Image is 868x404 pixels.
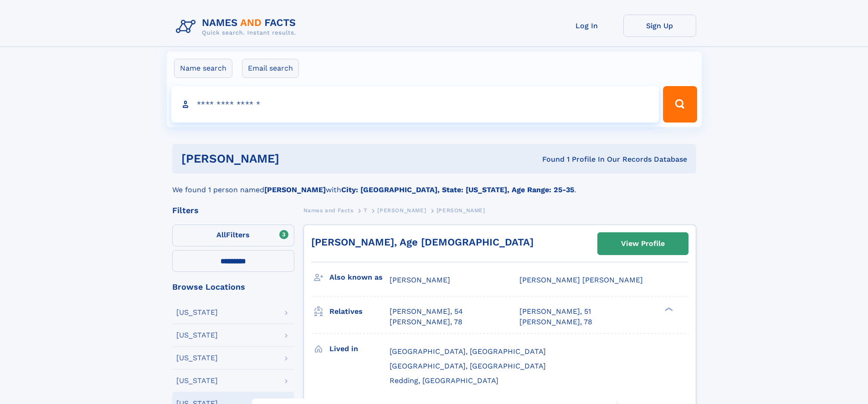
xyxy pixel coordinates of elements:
[172,225,294,246] label: Filters
[172,283,294,291] div: Browse Locations
[181,153,411,164] h1: [PERSON_NAME]
[519,307,591,317] a: [PERSON_NAME], 51
[390,317,462,327] a: [PERSON_NAME], 78
[172,15,303,39] img: Logo Names and Facts
[390,276,450,284] span: [PERSON_NAME]
[176,377,218,384] div: [US_STATE]
[176,309,218,316] div: [US_STATE]
[377,207,426,214] span: [PERSON_NAME]
[390,307,463,317] a: [PERSON_NAME], 54
[621,233,665,254] div: View Profile
[176,354,218,362] div: [US_STATE]
[623,15,696,37] a: Sign Up
[171,86,659,123] input: search input
[329,304,390,319] h3: Relatives
[519,276,643,284] span: [PERSON_NAME] [PERSON_NAME]
[174,59,232,78] label: Name search
[172,206,294,215] div: Filters
[216,230,226,239] span: All
[364,205,367,216] a: T
[311,236,534,248] a: [PERSON_NAME], Age [DEMOGRAPHIC_DATA]
[598,233,688,255] a: View Profile
[172,174,696,195] div: We found 1 person named with .
[264,185,326,194] b: [PERSON_NAME]
[303,205,354,216] a: Names and Facts
[411,154,687,164] div: Found 1 Profile In Our Records Database
[242,59,299,78] label: Email search
[176,332,218,339] div: [US_STATE]
[550,15,623,37] a: Log In
[437,207,485,214] span: [PERSON_NAME]
[329,270,390,285] h3: Also known as
[519,317,592,327] a: [PERSON_NAME], 78
[364,207,367,214] span: T
[341,185,574,194] b: City: [GEOGRAPHIC_DATA], State: [US_STATE], Age Range: 25-35
[390,347,546,356] span: [GEOGRAPHIC_DATA], [GEOGRAPHIC_DATA]
[390,362,546,370] span: [GEOGRAPHIC_DATA], [GEOGRAPHIC_DATA]
[329,341,390,357] h3: Lived in
[390,376,498,385] span: Redding, [GEOGRAPHIC_DATA]
[663,307,673,312] div: ❯
[663,86,697,123] button: Search Button
[377,205,426,216] a: [PERSON_NAME]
